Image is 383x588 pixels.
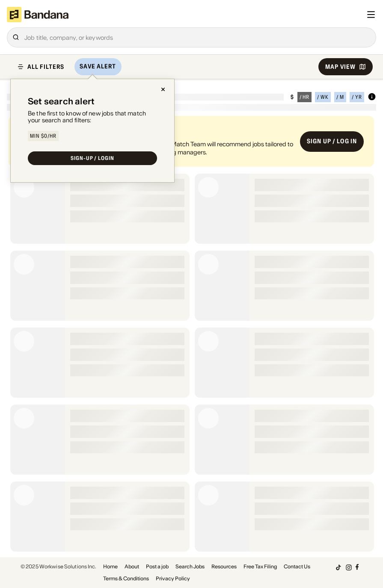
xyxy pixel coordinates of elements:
div: SIGN-UP / LOGIN [71,156,114,161]
div: Map View [325,63,356,69]
div: Save Alert [80,62,116,70]
a: Home [103,564,118,569]
div: / yr [352,95,362,100]
div: ALL FILTERS [27,63,64,69]
a: Post a job [146,564,169,569]
div: / m [336,95,344,100]
div: Job title, company, or keywords [24,34,371,41]
a: Contact Us [284,564,310,569]
div: Sign up / Log in [307,137,357,145]
a: Privacy Policy [156,576,190,581]
a: Free Tax Filing [243,564,277,569]
div: / wk [317,95,329,100]
div: / hr [300,95,310,100]
a: Resources [211,564,237,569]
div: © 2025 Workwise Solutions Inc. [21,564,96,569]
div: Set search alert [28,96,95,106]
a: Terms & Conditions [103,576,149,581]
a: About [125,564,139,569]
a: Search Jobs [175,564,205,569]
div: Min $0/hr [30,133,56,139]
img: Bandana logotype [7,7,68,22]
div: Be the first to know of new jobs that match your search and filters: [28,109,157,124]
div: $ [291,94,294,100]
